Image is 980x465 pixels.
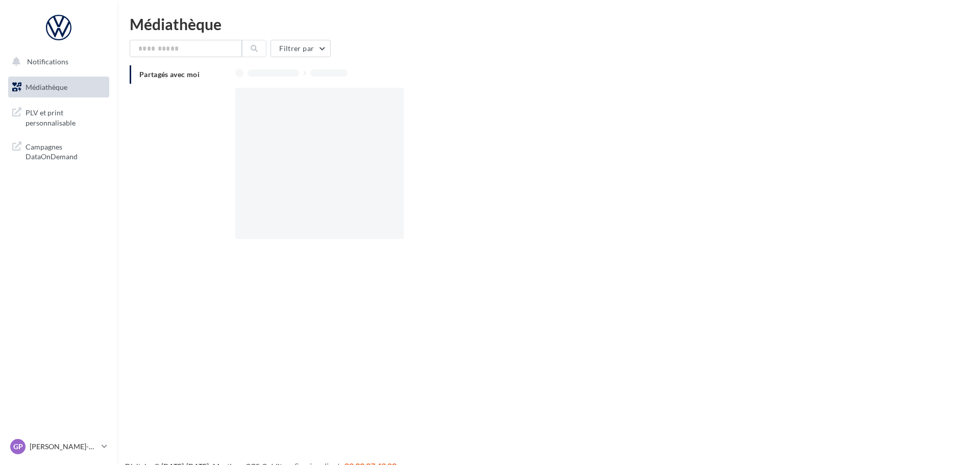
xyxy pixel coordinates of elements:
span: PLV et print personnalisable [26,106,105,128]
span: Médiathèque [26,83,67,91]
a: Médiathèque [6,77,111,98]
a: Campagnes DataOnDemand [6,136,111,166]
a: PLV et print personnalisable [6,102,111,132]
span: GP [13,442,23,452]
div: Médiathèque [130,16,968,32]
button: Notifications [6,51,107,72]
button: Filtrer par [271,40,331,57]
a: GP [PERSON_NAME]-HUBAU [8,437,109,456]
p: [PERSON_NAME]-HUBAU [30,442,97,452]
span: Partagés avec moi [139,70,200,79]
span: Notifications [27,57,68,66]
span: Campagnes DataOnDemand [26,140,105,162]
